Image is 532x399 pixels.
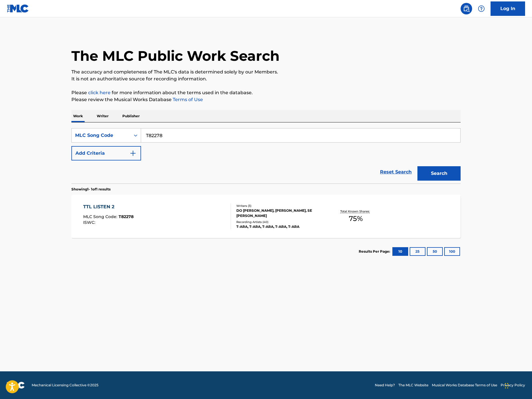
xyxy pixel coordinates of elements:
[340,209,371,213] p: Total Known Shares:
[349,213,363,224] span: 75 %
[7,4,29,13] img: MLC Logo
[463,5,470,12] img: search
[461,3,472,14] a: Public Search
[95,110,110,122] p: Writer
[432,383,497,388] a: Musical Works Database Terms of Use
[83,214,119,219] span: MLC Song Code :
[476,3,487,14] div: Help
[7,382,25,389] img: logo
[359,249,392,254] p: Results Per Page:
[88,90,111,95] a: click here
[71,69,461,75] p: The accuracy and completeness of The MLC's data is determined solely by our Members.
[392,247,408,256] button: 10
[236,224,323,229] div: T-ARA, T-ARA, T-ARA, T-ARA, T-ARA
[71,195,461,238] a: TTL LISTEN 2MLC Song Code:T82278ISWC:Writers (3)DO [PERSON_NAME], [PERSON_NAME], SE [PERSON_NAME]...
[71,187,111,192] p: Showing 1 - 1 of 1 results
[71,47,280,65] h1: The MLC Public Work Search
[503,371,532,399] iframe: Chat Widget
[75,132,127,139] div: MLC Song Code
[121,110,141,122] p: Publisher
[71,75,461,82] p: It is not an authoritative source for recording information.
[491,1,525,16] a: Log In
[236,220,323,224] div: Recording Artists ( 40 )
[71,128,461,184] form: Search Form
[119,214,134,219] span: T82278
[71,146,141,160] button: Add Criteria
[32,383,98,388] span: Mechanical Licensing Collective © 2025
[501,383,525,388] a: Privacy Policy
[172,97,203,102] a: Terms of Use
[236,204,323,208] div: Writers ( 3 )
[83,203,134,210] div: TTL LISTEN 2
[377,166,415,178] a: Reset Search
[71,96,461,103] p: Please review the Musical Works Database
[505,377,508,394] div: Drag
[444,247,460,256] button: 100
[83,220,97,225] span: ISWC :
[398,383,428,388] a: The MLC Website
[375,383,395,388] a: Need Help?
[71,89,461,96] p: Please for more information about the terms used in the database.
[236,208,323,218] div: DO [PERSON_NAME], [PERSON_NAME], SE [PERSON_NAME]
[427,247,443,256] button: 50
[71,110,85,122] p: Work
[130,150,136,157] img: 9d2ae6d4665cec9f34b9.svg
[417,166,461,181] button: Search
[478,5,485,12] img: help
[410,247,425,256] button: 25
